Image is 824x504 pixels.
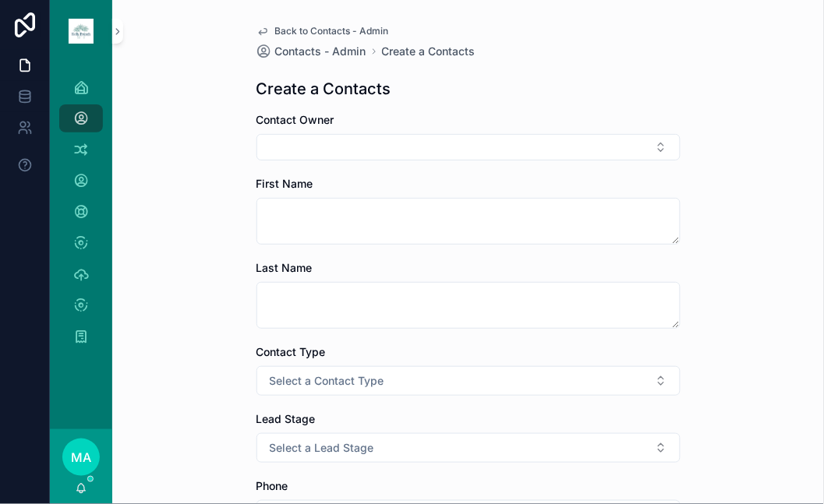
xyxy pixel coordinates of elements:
[256,44,366,59] a: Contacts - Admin
[50,62,112,371] div: scrollable content
[275,25,389,37] span: Back to Contacts - Admin
[69,19,94,44] img: App logo
[256,366,681,396] button: Select Button
[256,345,326,358] span: Contact Type
[256,261,313,274] span: Last Name
[256,479,288,492] span: Phone
[256,134,681,160] button: Select Button
[256,177,313,190] span: First Name
[256,113,334,126] span: Contact Owner
[275,44,366,59] span: Contacts - Admin
[270,440,374,456] span: Select a Lead Stage
[256,433,681,463] button: Select Button
[71,448,91,467] span: MA
[256,412,316,425] span: Lead Stage
[256,78,391,100] h1: Create a Contacts
[256,25,389,37] a: Back to Contacts - Admin
[270,373,384,389] span: Select a Contact Type
[382,44,476,59] a: Create a Contacts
